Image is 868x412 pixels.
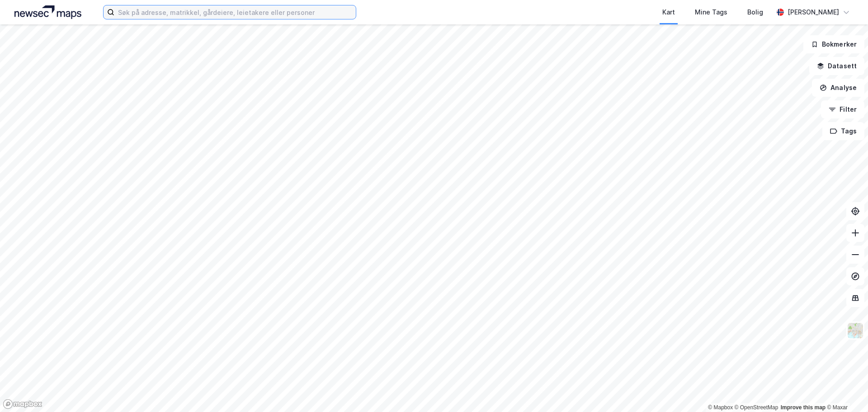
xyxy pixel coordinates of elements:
div: Kontrollprogram for chat [823,369,868,412]
div: [PERSON_NAME] [788,7,839,18]
div: Kart [662,7,675,18]
div: Mine Tags [695,7,727,18]
iframe: Chat Widget [823,369,868,412]
input: Søk på adresse, matrikkel, gårdeiere, leietakere eller personer [114,5,356,19]
div: Bolig [747,7,763,18]
img: logo.a4113a55bc3d86da70a041830d287a7e.svg [14,5,81,19]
